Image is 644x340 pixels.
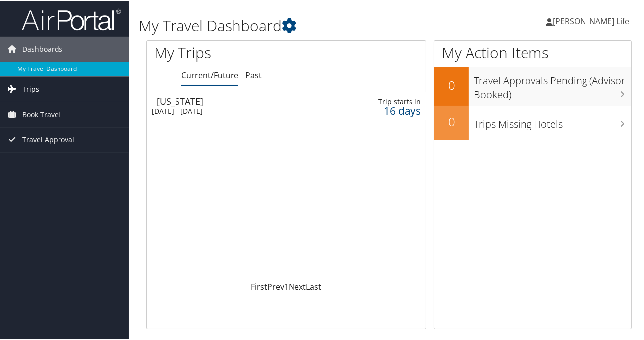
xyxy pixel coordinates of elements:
span: Trips [22,75,39,100]
h3: Travel Approvals Pending (Advisor Booked) [474,68,631,100]
span: Travel Approval [22,126,74,151]
h1: My Trips [154,41,302,62]
a: 0Travel Approvals Pending (Advisor Booked) [434,66,631,104]
a: Next [289,280,306,291]
img: airportal-logo.png [22,6,121,30]
h2: 0 [434,112,469,129]
a: Prev [267,280,284,291]
h1: My Action Items [434,41,631,62]
div: 16 days [365,105,421,114]
a: Last [306,280,321,291]
a: 0Trips Missing Hotels [434,104,631,139]
span: Dashboards [22,35,62,60]
h3: Trips Missing Hotels [474,111,631,130]
div: [DATE] - [DATE] [152,105,330,114]
div: [US_STATE] [157,95,335,104]
a: [PERSON_NAME] Life [546,5,639,35]
div: Trip starts in [365,96,421,105]
h1: My Travel Dashboard [139,14,472,35]
span: Book Travel [22,101,60,126]
span: [PERSON_NAME] Life [553,14,629,25]
a: Past [245,68,262,79]
a: Current/Future [181,68,238,79]
a: 1 [284,280,289,291]
h2: 0 [434,75,469,92]
a: First [251,280,267,291]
